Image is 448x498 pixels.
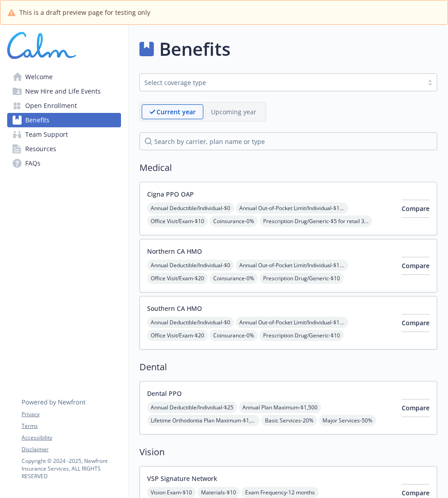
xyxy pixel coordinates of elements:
[22,434,121,442] a: Accessibility
[147,487,196,498] span: Vision Exam - $10
[402,399,430,417] button: Compare
[22,457,121,480] p: Copyright © 2024 - 2025 , Newfront Insurance Services, ALL RIGHTS RESERVED
[147,402,237,413] span: Annual Deductible/Individual - $25
[25,156,40,170] span: FAQs
[260,273,344,284] span: Prescription Drug/Generic - $10
[261,415,317,426] span: Basic Services - 20%
[147,189,194,199] button: Cigna PPO OAP
[239,402,321,413] span: Annual Plan Maximum - $1,500
[147,330,208,341] span: Office Visit/Exam - $20
[147,389,182,398] button: Dental PPO
[139,132,437,150] input: search by carrier, plan name or type
[159,36,230,63] h1: Benefits
[236,202,348,214] span: Annual Out-of-Pocket Limit/Individual - $1,000
[210,215,258,227] span: Coinsurance - 0%
[7,70,121,84] a: Welcome
[210,330,258,341] span: Coinsurance - 0%
[139,445,437,459] h2: Vision
[236,260,348,271] span: Annual Out-of-Pocket Limit/Individual - $1,500
[7,84,121,99] a: New Hire and Life Events
[147,260,234,271] span: Annual Deductible/Individual - $0
[144,78,419,87] div: Select coverage type
[139,161,437,175] h2: Medical
[211,107,256,117] p: Upcoming year
[236,317,348,328] span: Annual Out-of-Pocket Limit/Individual - $1,500
[147,202,234,214] span: Annual Deductible/Individual - $0
[25,84,101,99] span: New Hire and Life Events
[7,113,121,127] a: Benefits
[402,204,430,213] span: Compare
[25,127,68,142] span: Team Support
[19,8,150,17] span: This is a draft preview page for testing only
[402,489,430,497] span: Compare
[147,317,234,328] span: Annual Deductible/Individual - $0
[25,113,49,127] span: Benefits
[157,107,196,117] p: Current year
[402,261,430,270] span: Compare
[147,215,208,227] span: Office Visit/Exam - $10
[7,142,121,156] a: Resources
[402,319,430,327] span: Compare
[147,273,208,284] span: Office Visit/Exam - $20
[25,99,77,113] span: Open Enrollment
[7,127,121,142] a: Team Support
[7,99,121,113] a: Open Enrollment
[242,487,318,498] span: Exam Frequency - 12 months
[402,257,430,275] button: Compare
[402,404,430,412] span: Compare
[319,415,376,426] span: Major Services - 50%
[260,330,344,341] span: Prescription Drug/Generic - $10
[7,156,121,170] a: FAQs
[402,200,430,218] button: Compare
[22,422,121,430] a: Terms
[22,410,121,418] a: Privacy
[25,70,53,84] span: Welcome
[25,142,56,156] span: Resources
[402,314,430,332] button: Compare
[147,304,202,313] button: Southern CA HMO
[22,445,121,453] a: Disclaimer
[139,360,437,374] h2: Dental
[147,474,217,483] button: VSP Signature Network
[147,247,202,256] button: Northern CA HMO
[197,487,240,498] span: Materials - $10
[210,273,258,284] span: Coinsurance - 0%
[260,215,372,227] span: Prescription Drug/Generic - $5 for retail 30 days, $10 for retail 90 days
[147,415,260,426] span: Lifetime Orthodontia Plan Maximum - $1,500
